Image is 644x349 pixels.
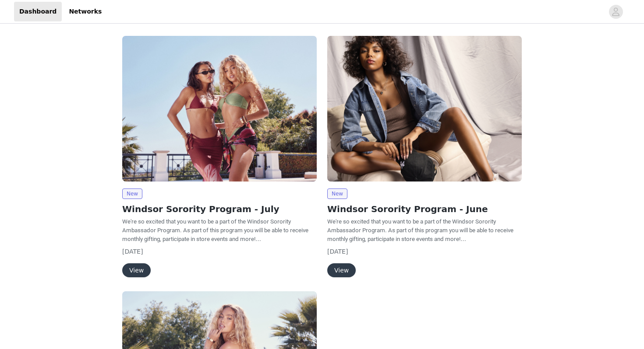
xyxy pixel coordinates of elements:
[327,36,522,181] img: Windsor
[14,2,62,21] a: Dashboard
[122,218,308,242] span: We're so excited that you want to be a part of the Windsor Sorority Ambassador Program. As part o...
[122,202,317,216] h2: Windsor Sorority Program - July
[122,267,151,274] a: View
[327,218,513,242] span: We're so excited that you want to be a part of the Windsor Sorority Ambassador Program. As part o...
[327,188,347,199] span: New
[122,188,142,199] span: New
[327,248,348,255] span: [DATE]
[327,202,522,216] h2: Windsor Sorority Program - June
[327,267,356,274] a: View
[122,263,151,277] button: View
[122,36,317,181] img: Windsor
[122,248,143,255] span: [DATE]
[612,5,620,19] div: avatar
[327,263,356,277] button: View
[64,2,107,21] a: Networks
